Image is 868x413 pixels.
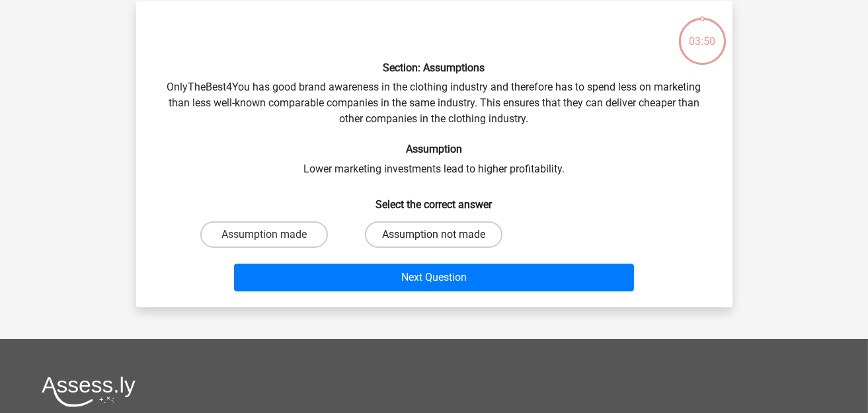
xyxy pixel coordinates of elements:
[234,264,634,291] button: Next Question
[157,143,711,155] h6: Assumption
[200,221,328,248] label: Assumption made
[42,376,136,407] img: Assessly logo
[365,221,502,248] label: Assumption not made
[141,11,727,297] div: OnlyTheBest4You has good brand awareness in the clothing industry and therefore has to spend less...
[157,188,711,211] h6: Select the correct answer
[678,17,727,50] div: 03:50
[157,61,711,74] h6: Section: Assumptions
